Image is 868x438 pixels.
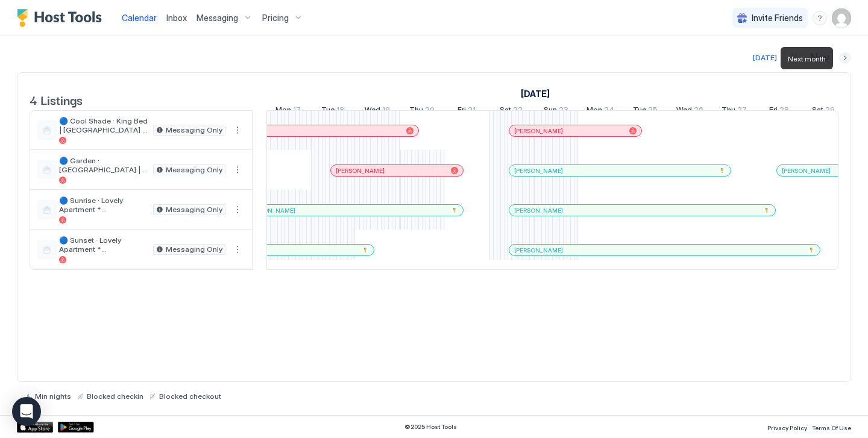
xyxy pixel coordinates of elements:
span: 20 [425,105,435,117]
span: Mon [275,105,291,117]
a: November 22, 2025 [497,102,526,120]
span: Blocked checkin [87,392,143,401]
a: November 23, 2025 [541,102,571,120]
span: 28 [779,105,789,117]
span: Wed [676,105,692,117]
span: Invite Friends [752,13,803,23]
a: Terms Of Use [812,421,851,433]
span: 🔵 Cool Shade · King Bed | [GEOGRAPHIC_DATA] *Best Downtown Locations *Cool [59,116,148,134]
span: [PERSON_NAME] [336,167,385,175]
span: 27 [737,105,747,117]
a: Privacy Policy [767,421,807,433]
a: November 17, 2025 [272,102,304,120]
span: Sat [500,105,511,117]
span: 🔵 Sunset · Lovely Apartment *[GEOGRAPHIC_DATA] Best Locations *Sunset [59,236,148,254]
span: Thu [722,105,735,117]
a: Calendar [122,11,157,24]
span: 19 [382,105,390,117]
div: menu [230,242,245,257]
span: Privacy Policy [767,424,807,431]
a: November 26, 2025 [673,102,706,120]
a: November 25, 2025 [630,102,661,120]
a: Inbox [166,11,187,24]
span: Messaging [197,13,238,23]
span: 23 [559,105,568,117]
span: [PERSON_NAME] [514,167,563,175]
span: © 2025 Host Tools [404,423,457,431]
div: menu [230,202,245,217]
span: Terms Of Use [812,424,851,431]
span: 🔵 Garden · [GEOGRAPHIC_DATA] | [GEOGRAPHIC_DATA] *Best Downtown Locations (4) [59,156,148,174]
span: Mon [587,105,602,117]
span: 🔵 Sunrise · Lovely Apartment *[GEOGRAPHIC_DATA] Best Locations *Sunrise [59,196,148,214]
div: menu [230,123,245,137]
span: 18 [336,105,344,117]
div: User profile [832,8,851,28]
span: Next month [788,54,826,63]
span: [PERSON_NAME] [514,207,563,214]
a: November 24, 2025 [583,102,617,120]
span: Thu [409,105,423,117]
span: [PERSON_NAME] [514,127,563,135]
span: [PERSON_NAME] [782,167,831,175]
a: Google Play Store [58,422,94,433]
span: [PERSON_NAME] [514,246,563,254]
div: [DATE] [753,52,777,63]
span: 26 [694,105,703,117]
button: [DATE] [751,51,779,65]
span: Blocked checkout [159,392,221,401]
span: Sun [544,105,557,117]
span: Wed [365,105,380,117]
div: menu [230,163,245,177]
span: Fri [769,105,778,117]
button: More options [230,163,245,177]
button: More options [230,242,245,257]
span: Sat [812,105,823,117]
span: Fri [458,105,466,117]
a: November 2, 2025 [518,85,553,102]
div: Open Intercom Messenger [12,397,41,426]
span: Min nights [35,392,71,401]
a: November 21, 2025 [454,102,479,120]
span: 4 Listings [30,90,83,108]
a: November 27, 2025 [719,102,750,120]
span: Calendar [122,13,157,23]
button: Next month [839,52,851,64]
span: 24 [604,105,614,117]
span: 21 [468,105,476,117]
a: Host Tools Logo [17,9,107,27]
span: 17 [293,105,301,117]
span: Inbox [166,13,187,23]
span: 29 [825,105,835,117]
span: Pricing [262,13,289,23]
span: 22 [513,105,523,117]
span: 25 [648,105,658,117]
button: More options [230,123,245,137]
button: More options [230,202,245,217]
a: November 19, 2025 [362,102,393,120]
a: November 28, 2025 [766,102,792,120]
span: Tue [633,105,646,117]
a: November 29, 2025 [809,102,838,120]
div: menu [813,11,827,25]
a: App Store [17,422,53,433]
span: Tue [321,105,335,117]
a: November 20, 2025 [406,102,438,120]
span: [PERSON_NAME] [247,207,295,214]
a: November 18, 2025 [318,102,347,120]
